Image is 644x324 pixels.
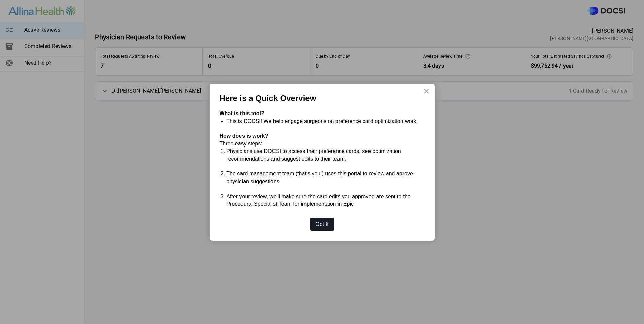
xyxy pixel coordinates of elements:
[220,110,264,116] strong: What is this tool?
[220,140,425,148] p: Three easy steps:
[226,193,424,208] li: After your review, we'll make sure the card edits you approved are sent to the Procedural Special...
[226,148,424,163] li: Physicians use DOCSI to access their preference cards, see optimization recommendations and sugge...
[220,133,268,139] strong: How does is work?
[226,170,424,185] li: The card management team (that's you!) uses this portal to review and aprove physician suggestions
[310,218,334,231] button: Got It
[423,86,430,96] button: Close
[226,118,424,125] li: This is DOCSI! We help engage surgeons on preference card optimization work.
[220,94,425,103] p: Here is a Quick Overview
